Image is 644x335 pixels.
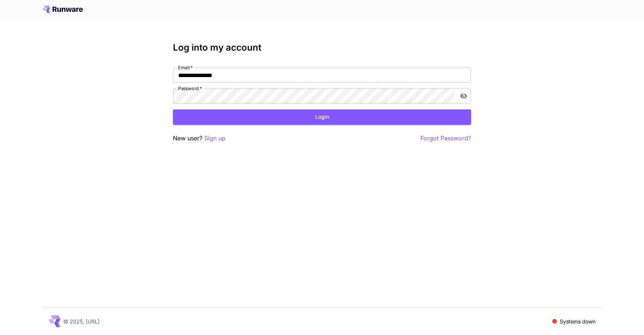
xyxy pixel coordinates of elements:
p: New user? [173,134,225,143]
p: © 2025, [URL] [63,318,100,325]
label: Password [178,85,202,92]
button: Sign up [204,134,225,143]
button: Forgot Password? [420,134,471,143]
button: Login [173,109,471,125]
label: Email [178,64,193,71]
p: Systems down [560,318,596,325]
button: toggle password visibility [457,89,470,103]
h3: Log into my account [173,42,471,53]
